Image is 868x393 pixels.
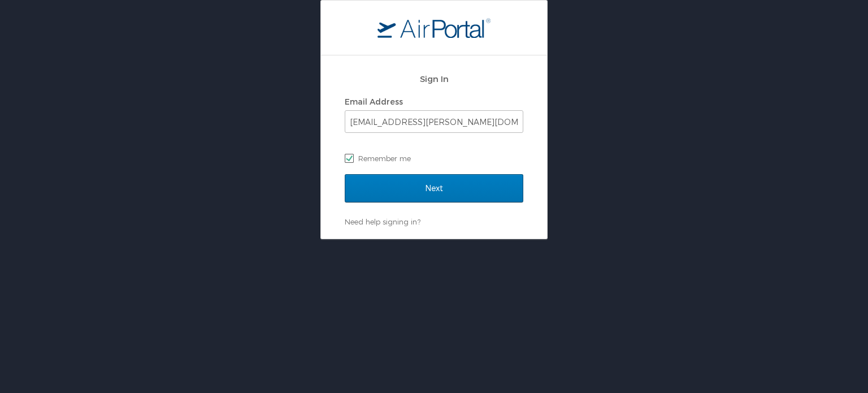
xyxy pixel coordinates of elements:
[377,18,491,38] img: logo
[345,150,523,167] label: Remember me
[345,72,523,85] h2: Sign In
[345,97,403,106] label: Email Address
[345,217,420,226] a: Need help signing in?
[345,174,523,202] input: Next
